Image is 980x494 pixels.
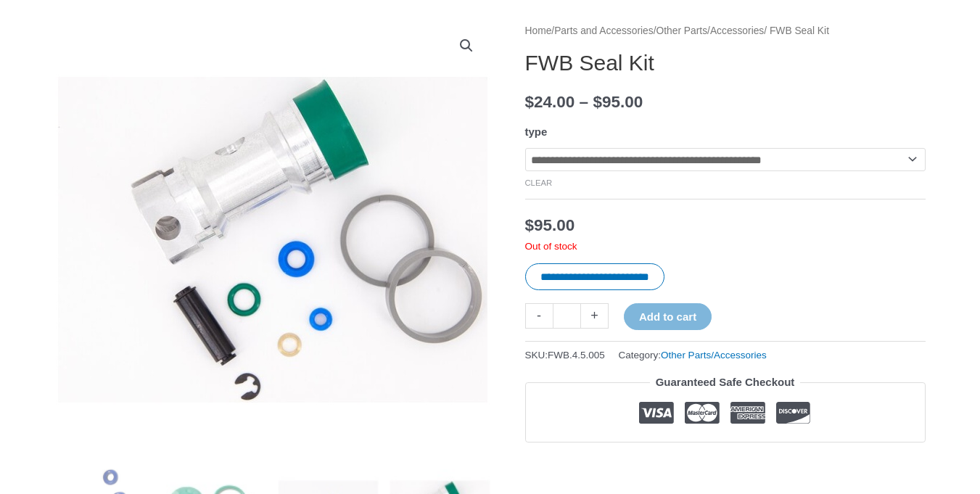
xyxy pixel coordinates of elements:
span: $ [525,93,535,111]
button: Add to cart [624,303,712,330]
a: Home [525,25,552,36]
a: Other Parts/Accessories [661,350,767,361]
span: $ [525,216,535,234]
span: Category: [619,346,767,364]
legend: Guaranteed Safe Checkout [650,372,801,392]
a: Other Parts/Accessories [656,25,765,36]
bdi: 24.00 [525,93,575,111]
a: View full-screen image gallery [453,33,479,59]
a: Clear options [525,178,553,187]
a: + [581,303,609,329]
p: Out of stock [525,240,926,253]
span: SKU: [525,346,605,364]
span: $ [593,93,602,111]
a: Parts and Accessories [554,25,654,36]
iframe: Customer reviews powered by Trustpilot [525,453,926,471]
input: Product quantity [553,303,581,329]
nav: Breadcrumb [525,22,926,41]
label: type [525,125,548,138]
h1: FWB Seal Kit [525,50,926,76]
a: - [525,303,553,329]
bdi: 95.00 [525,216,575,234]
bdi: 95.00 [593,93,643,111]
span: – [580,93,589,111]
span: FWB.4.5.005 [548,350,605,361]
